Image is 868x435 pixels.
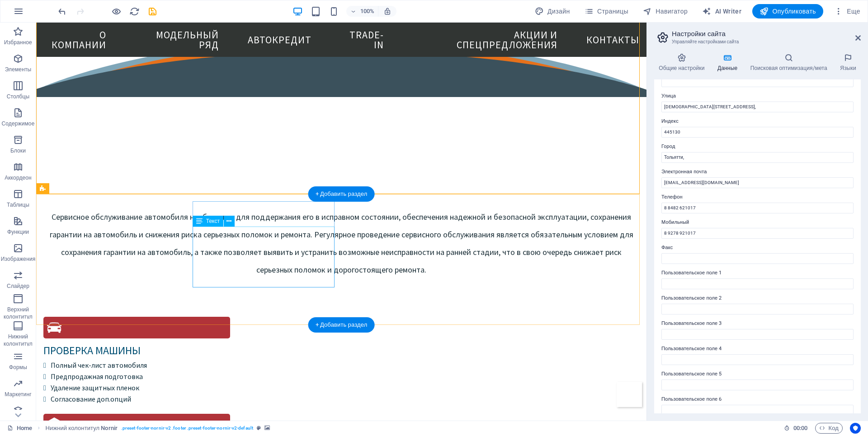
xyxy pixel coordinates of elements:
button: 100% [346,6,378,17]
span: Страницы [585,7,628,16]
label: Пользовательское поле 1 [661,268,854,278]
button: save [147,6,158,17]
nav: breadcrumb [46,423,270,434]
h3: Управляйте настройками сайта [672,38,843,46]
label: Факс [661,242,854,253]
p: Блоки [10,147,26,154]
h6: 100% [360,6,374,17]
span: Опубликовать [759,7,816,16]
button: Дизайн [531,4,574,19]
button: Usercentrics [850,423,861,434]
span: Щелкните, чтобы выбрать. Дважды щелкните, чтобы изменить [46,423,118,434]
span: Код [819,423,839,434]
p: Формы [9,364,27,371]
label: Пользовательское поле 2 [661,293,854,304]
p: Аккордеон [5,174,32,181]
i: Сохранить (Ctrl+S) [147,6,158,17]
label: Пользовательское поле 3 [661,318,854,329]
span: . preset-footer-nornir-v2 .footer .preset-footer-nornir-v2-default [121,423,253,434]
label: Пользовательское поле 6 [661,394,854,405]
button: undo [57,6,67,17]
span: Еще [834,7,860,16]
span: : [800,425,801,431]
i: Отменить: Изменить текст (Ctrl+Z) [57,6,67,17]
p: Слайдер [7,282,29,290]
h4: Данные [713,53,746,72]
h2: Настройки сайта [672,30,861,38]
i: Перезагрузить страницу [129,6,140,17]
p: Содержимое [2,120,35,127]
label: Электронная почта [661,167,854,177]
label: Мобильный [661,217,854,228]
h4: Языки [835,53,861,72]
p: Функции [7,228,29,236]
span: AI Writer [702,7,741,16]
p: Столбцы [7,93,30,100]
label: Пользовательское поле 4 [661,343,854,354]
button: Страницы [581,4,632,19]
h4: Поисковая оптимизация/мета [745,53,835,72]
label: Город [661,141,854,152]
span: Навигатор [643,7,688,16]
p: Изображения [1,255,36,263]
p: Маркетинг [5,391,31,398]
i: Этот элемент является настраиваемым пресетом [257,426,261,430]
h6: Время сеанса [784,423,808,434]
button: Код [815,423,843,434]
label: Индекс [661,116,854,127]
label: Пользовательское поле 5 [661,369,854,379]
button: reload [129,6,140,17]
span: Дизайн [535,7,570,16]
span: Текст [206,218,220,224]
button: AI Writer [698,4,745,19]
i: Этот элемент включает фон [264,426,270,430]
div: + Добавить раздел [308,317,375,333]
div: + Добавить раздел [308,186,375,202]
p: Избранное [4,39,32,46]
span: 00 00 [793,423,807,434]
div: Дизайн (Ctrl+Alt+Y) [531,4,574,19]
label: Улица [661,91,854,102]
button: Опубликовать [752,4,823,19]
i: При изменении размера уровень масштабирования подстраивается автоматически в соответствии с выбра... [383,7,392,15]
h4: Общие настройки [654,53,713,72]
button: Еще [830,4,864,19]
label: Телефон [661,192,854,203]
a: Щелкните для отмены выбора. Дважды щелкните, чтобы открыть Страницы [7,423,32,434]
p: Таблицы [7,201,29,208]
button: Навигатор [639,4,691,19]
p: Элементы [5,66,31,73]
